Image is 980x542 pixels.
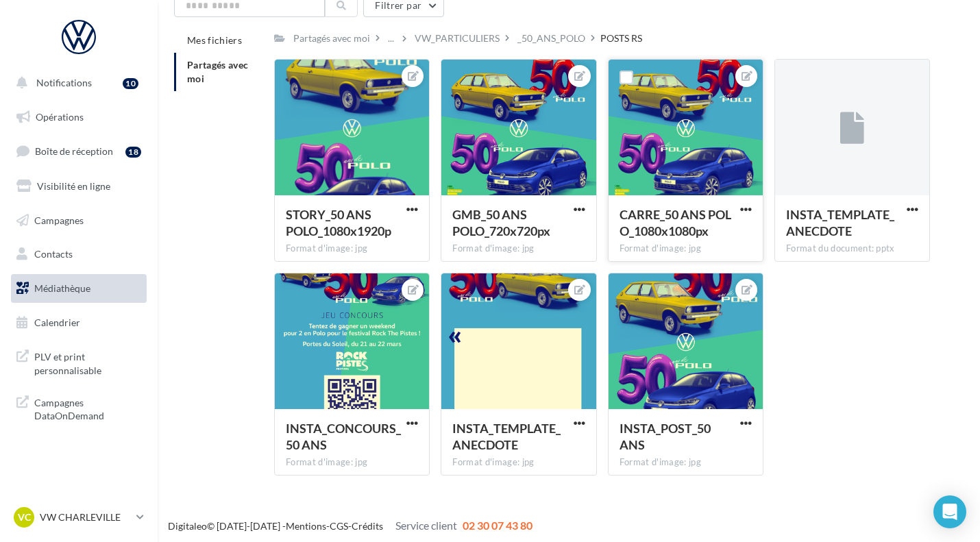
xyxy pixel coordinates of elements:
[286,520,326,532] a: Mentions
[123,78,138,89] div: 10
[452,207,550,238] span: GMB_50 ANS POLO_720x720px
[34,248,73,260] span: Contacts
[286,207,391,238] span: STORY_50 ANS POLO_1080x1920p
[415,32,500,45] div: VW_PARTICULIERS
[187,34,242,46] span: Mes fichiers
[463,519,532,532] span: 02 30 07 43 80
[330,520,348,532] a: CGS
[8,69,144,97] button: Notifications 10
[40,510,131,524] p: VW CHARLEVILLE
[620,207,731,238] span: CARRE_50 ANS POLO_1080x1080px
[8,136,149,166] a: Boîte de réception18
[620,421,711,452] span: INSTA_POST_50 ANS
[8,388,149,428] a: Campagnes DataOnDemand
[34,214,84,225] span: Campagnes
[8,172,149,201] a: Visibilité en ligne
[168,520,207,532] a: Digitaleo
[18,510,31,524] span: VC
[286,421,401,452] span: INSTA_CONCOURS_50 ANS
[286,456,418,469] div: Format d'image: jpg
[786,243,918,255] div: Format du document: pptx
[786,207,894,238] span: INSTA_TEMPLATE_ANECDOTE
[125,147,141,158] div: 18
[933,495,966,528] div: Open Intercom Messenger
[8,308,149,337] a: Calendrier
[293,32,370,45] div: Partagés avec moi
[34,282,90,294] span: Médiathèque
[187,59,249,84] span: Partagés avec moi
[168,520,532,532] span: © [DATE]-[DATE] - - -
[452,456,585,469] div: Format d'image: jpg
[452,243,585,255] div: Format d'image: jpg
[452,421,561,452] span: INSTA_TEMPLATE_ANECDOTE
[600,32,642,45] div: POSTS RS
[36,111,84,123] span: Opérations
[8,206,149,235] a: Campagnes
[8,240,149,269] a: Contacts
[11,504,147,530] a: VC VW CHARLEVILLE
[8,274,149,303] a: Médiathèque
[35,145,113,157] span: Boîte de réception
[385,29,397,48] div: ...
[37,180,110,192] span: Visibilité en ligne
[352,520,383,532] a: Crédits
[286,243,418,255] div: Format d'image: jpg
[34,393,141,423] span: Campagnes DataOnDemand
[395,519,457,532] span: Service client
[34,347,141,377] span: PLV et print personnalisable
[8,342,149,382] a: PLV et print personnalisable
[620,243,752,255] div: Format d'image: jpg
[36,77,92,88] span: Notifications
[620,456,752,469] div: Format d'image: jpg
[8,103,149,132] a: Opérations
[517,32,585,45] div: _50_ANS_POLO
[34,317,80,328] span: Calendrier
